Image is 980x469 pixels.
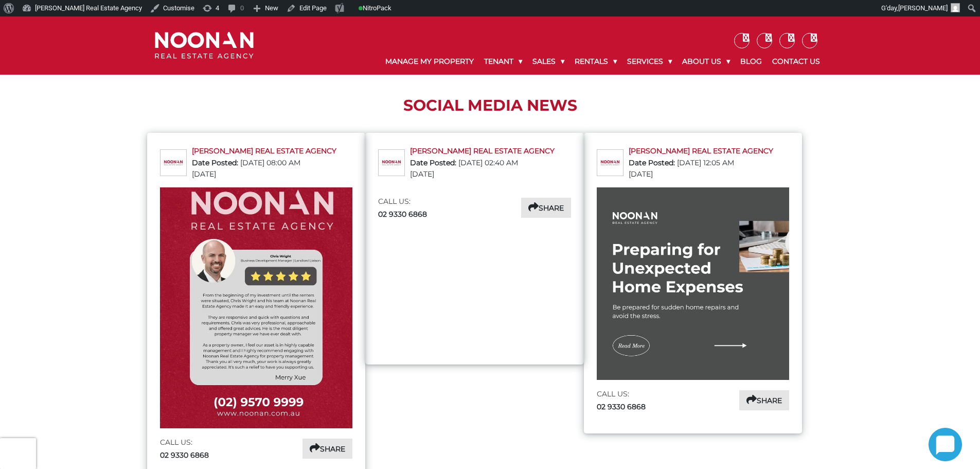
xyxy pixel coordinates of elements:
a: 02 9330 6868 [160,450,209,461]
img: picture [161,150,186,176]
div: [DATE] [629,169,773,180]
strong: 02 9330 6868 [160,450,209,460]
strong: Date Posted: [410,158,456,167]
strong: 02 9330 6868 [597,402,646,411]
div: [DATE] [192,169,336,180]
div: [PERSON_NAME] Real Estate Agency [192,146,336,157]
a: Share [302,439,352,459]
div: [PERSON_NAME] Real Estate Agency [629,146,773,157]
a: Rentals [569,48,622,75]
a: [PERSON_NAME] Real Estate Agency Date Posted: [DATE] 02:40 AM [DATE] [410,146,555,180]
strong: Date Posted: [629,158,675,167]
span: [DATE] 02:40 AM [458,158,518,167]
a: Tenant [479,48,527,75]
span: [PERSON_NAME] [898,4,948,12]
div: [PERSON_NAME] Real Estate Agency [410,146,555,157]
img: 520177575_1160311606127910_7786685383501981636_n.jpg [160,187,352,428]
p: CALL US: [378,195,474,208]
img: 518302916_1153800370112367_2551736098637047931_n.jpg [597,187,789,380]
a: 02 9330 6868 [378,209,427,220]
img: Noonan Real Estate Agency [155,32,254,59]
a: Sales [527,48,569,75]
a: Blog [735,48,767,75]
div: [DATE] [410,169,555,180]
img: picture [597,150,623,176]
span: [DATE] 08:00 AM [240,158,300,167]
h1: Social Media News [155,96,825,115]
a: [PERSON_NAME] Real Estate Agency Date Posted: [DATE] 08:00 AM [DATE] [192,146,336,180]
strong: Date Posted: [192,158,238,167]
a: Contact Us [767,48,825,75]
strong: 02 9330 6868 [378,210,427,219]
a: Share [739,390,789,410]
img: picture [379,150,404,176]
a: Services [622,48,677,75]
a: Share [521,198,571,218]
p: CALL US: [160,436,256,449]
a: About Us [677,48,735,75]
p: CALL US: [597,388,693,401]
a: 02 9330 6868 [597,402,646,412]
a: Manage My Property [380,48,479,75]
a: [PERSON_NAME] Real Estate Agency Date Posted: [DATE] 12:05 AM [DATE] [629,146,773,180]
span: [DATE] 12:05 AM [677,158,734,167]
